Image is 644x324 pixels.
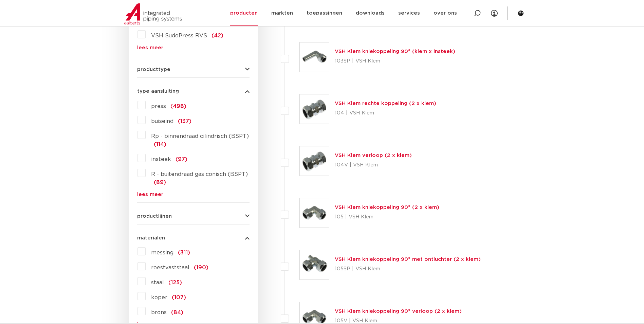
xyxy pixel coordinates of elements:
span: (114) [154,142,166,147]
span: VSH SudoPress RVS [151,33,207,38]
img: Thumbnail for VSH Klem kniekoppeling 90° met ontluchter (2 x klem) [300,250,329,280]
img: Thumbnail for VSH Klem kniekoppeling 90° (2 x klem) [300,198,329,228]
span: productlijnen [137,214,172,219]
p: 105 | VSH Klem [335,212,439,222]
span: materialen [137,235,165,240]
button: producttype [137,67,250,72]
button: type aansluiting [137,89,250,94]
a: VSH Klem kniekoppeling 90° met ontluchter (2 x klem) [335,257,481,262]
a: VSH Klem rechte koppeling (2 x klem) [335,101,436,106]
button: productlijnen [137,214,250,219]
a: lees meer [137,45,250,50]
span: (89) [154,180,166,185]
span: (190) [194,265,208,270]
span: (498) [170,104,186,109]
span: buiseind [151,119,173,124]
div: my IPS [491,6,498,21]
span: brons [151,310,167,315]
span: (311) [178,250,190,255]
span: (42) [211,33,223,38]
span: koper [151,295,167,300]
span: type aansluiting [137,89,179,94]
span: (137) [178,119,191,124]
span: staal [151,280,164,285]
a: VSH Klem kniekoppeling 90° verloop (2 x klem) [335,309,462,314]
img: Thumbnail for VSH Klem verloop (2 x klem) [300,146,329,176]
button: materialen [137,235,250,240]
span: press [151,104,166,109]
span: roestvaststaal [151,265,189,270]
p: 104V | VSH Klem [335,160,412,170]
a: lees meer [137,192,250,197]
span: Rp - binnendraad cilindrisch (BSPT) [151,133,249,139]
a: VSH Klem verloop (2 x klem) [335,153,412,158]
span: producttype [137,67,170,72]
span: insteek [151,157,171,162]
span: R - buitendraad gas conisch (BSPT) [151,172,248,177]
a: VSH Klem kniekoppeling 90° (klem x insteek) [335,49,455,54]
span: messing [151,250,173,255]
span: (97) [176,157,187,162]
p: 103SP | VSH Klem [335,56,455,67]
p: 105SP | VSH Klem [335,264,481,274]
span: (84) [171,310,183,315]
p: 104 | VSH Klem [335,108,436,119]
img: Thumbnail for VSH Klem kniekoppeling 90° (klem x insteek) [300,42,329,72]
img: Thumbnail for VSH Klem rechte koppeling (2 x klem) [300,94,329,124]
a: VSH Klem kniekoppeling 90° (2 x klem) [335,205,439,210]
span: (125) [168,280,182,285]
span: (107) [172,295,186,300]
